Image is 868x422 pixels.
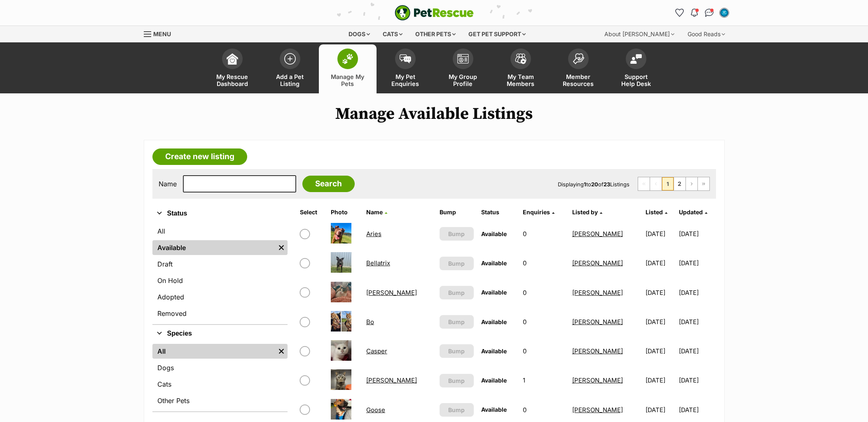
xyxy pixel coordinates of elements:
strong: 23 [604,181,610,188]
strong: 1 [584,181,586,188]
a: Goose [366,406,385,414]
td: 0 [519,337,568,365]
a: Next page [686,177,697,190]
span: Available [481,289,507,296]
a: Favourites [673,6,686,19]
a: All [152,344,275,359]
td: 1 [519,366,568,394]
ul: Account quick links [673,6,731,19]
a: Remove filter [275,240,288,255]
a: My Rescue Dashboard [204,44,261,93]
span: My Pet Enquiries [387,73,424,87]
td: [DATE] [642,220,678,248]
span: Bump [448,230,465,238]
strong: 20 [591,181,598,188]
a: On Hold [152,273,288,288]
div: Other pets [409,26,461,42]
span: translation missing: en.admin.listings.index.attributes.enquiries [523,209,550,216]
label: Name [159,180,177,188]
input: Search [302,176,355,192]
span: Bump [448,406,465,414]
a: [PERSON_NAME] [572,259,623,267]
td: [DATE] [642,308,678,336]
a: Removed [152,306,288,321]
td: 0 [519,278,568,307]
a: Aries [366,230,381,238]
td: [DATE] [642,278,678,307]
span: Previous page [650,177,662,190]
a: Support Help Desk [607,44,665,93]
span: Available [481,230,507,237]
span: My Group Profile [445,73,482,87]
img: Emily Middleton profile pic [720,9,728,17]
a: Updated [679,209,707,216]
img: manage-my-pets-icon-02211641906a0b7f246fdf0571729dbe1e7629f14944591b6c1af311fb30b64b.svg [342,53,353,64]
a: Bellatrix [366,259,390,267]
a: All [152,224,288,239]
span: Available [481,406,507,413]
span: Menu [153,30,171,37]
span: Available [481,318,507,325]
span: My Rescue Dashboard [214,73,251,87]
div: Get pet support [463,26,531,42]
a: Member Resources [550,44,607,93]
th: Status [478,206,519,219]
a: Conversations [703,6,716,19]
button: Bump [440,315,474,329]
img: help-desk-icon-fdf02630f3aa405de69fd3d07c3f3aa587a6932b1a1747fa1d2bba05be0121f9.svg [630,54,642,64]
span: Support Help Desk [618,73,655,87]
a: Enquiries [523,209,554,216]
td: [DATE] [642,366,678,394]
a: Listed by [572,209,602,216]
a: Available [152,240,275,255]
img: member-resources-icon-8e73f808a243e03378d46382f2149f9095a855e16c252ad45f914b54edf8863c.svg [573,53,584,64]
span: Bump [448,376,465,385]
a: Last page [698,177,709,190]
a: Adopted [152,290,288,304]
img: pet-enquiries-icon-7e3ad2cf08bfb03b45e93fb7055b45f3efa6380592205ae92323e6603595dc1f.svg [400,54,411,63]
td: [DATE] [679,366,715,394]
a: Casper [366,347,387,355]
a: [PERSON_NAME] [366,289,417,297]
div: About [PERSON_NAME] [599,26,680,42]
span: Available [481,260,507,267]
nav: Pagination [638,177,710,191]
td: 0 [519,220,568,248]
span: Displaying to of Listings [558,181,629,188]
span: Available [481,348,507,355]
img: logo-e224e6f780fb5917bec1dbf3a21bbac754714ae5b6737aabdf751b685950b380.svg [395,5,474,21]
span: Listed [646,209,663,216]
td: [DATE] [679,337,715,365]
a: Menu [144,26,177,41]
div: Status [152,222,288,324]
button: My account [718,6,731,19]
img: group-profile-icon-3fa3cf56718a62981997c0bc7e787c4b2cf8bcc04b72c1350f741eb67cf2f40e.svg [457,54,469,64]
a: PetRescue [395,5,474,21]
a: [PERSON_NAME] [366,376,417,384]
span: Bump [448,347,465,355]
a: Name [366,209,387,216]
span: Available [481,377,507,384]
img: add-pet-listing-icon-0afa8454b4691262ce3f59096e99ab1cd57d4a30225e0717b998d2c9b9846f56.svg [284,53,296,65]
td: [DATE] [642,249,678,277]
td: 0 [519,308,568,336]
a: Manage My Pets [319,44,377,93]
button: Bump [440,403,474,417]
span: Bump [448,288,465,297]
a: Other Pets [152,393,288,408]
button: Bump [440,227,474,241]
span: My Team Members [502,73,539,87]
div: Dogs [343,26,376,42]
span: Listed by [572,209,598,216]
span: Bump [448,259,465,268]
a: [PERSON_NAME] [572,406,623,414]
span: First page [638,177,650,190]
img: notifications-46538b983faf8c2785f20acdc204bb7945ddae34d4c08c2a6579f10ce5e182be.svg [691,9,697,17]
button: Bump [440,257,474,270]
button: Species [152,328,288,339]
span: Bump [448,318,465,326]
span: Manage My Pets [329,73,366,87]
a: Add a Pet Listing [261,44,319,93]
span: Member Resources [560,73,597,87]
a: Page 2 [674,177,686,190]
